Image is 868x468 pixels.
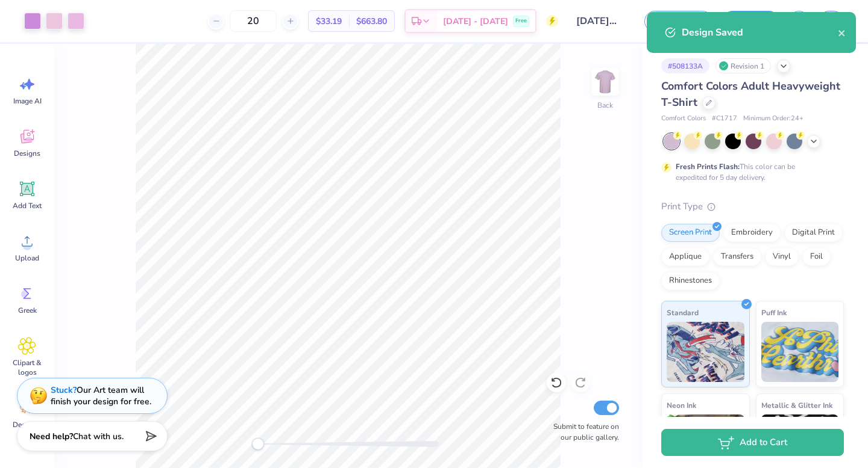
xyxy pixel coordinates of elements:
div: Revision 1 [715,58,771,73]
div: Digital Print [784,224,843,242]
div: # 508133A [661,58,709,73]
img: Puff Ink [761,322,839,382]
div: Print Type [661,200,844,214]
span: Clipart & logos [7,358,47,377]
span: Neon Ink [667,399,696,411]
span: Comfort Colors Adult Heavyweight T-Shirt [661,79,840,109]
div: Transfers [713,248,761,266]
div: Applique [661,248,709,266]
div: This color can be expedited for 5 day delivery. [676,161,824,183]
strong: Fresh Prints Flash: [676,162,740,171]
div: Back [597,100,613,111]
span: Image AI [13,96,42,106]
strong: Stuck? [51,384,77,396]
span: Minimum Order: 24 + [743,114,804,124]
span: Decorate [13,420,42,430]
div: Screen Print [661,224,720,242]
label: Submit to feature on our public gallery. [547,421,619,443]
span: Chat with us. [73,431,124,442]
img: Standard [667,322,744,382]
input: – – [230,10,277,32]
span: Comfort Colors [661,114,706,124]
div: Foil [802,248,831,266]
span: Add Text [13,201,42,211]
span: # C1717 [712,114,737,124]
input: Untitled Design [567,9,626,33]
button: close [838,25,846,40]
span: Metallic & Glitter Ink [761,399,832,411]
span: Puff Ink [761,306,787,319]
div: Accessibility label [252,438,264,450]
img: Back [593,70,617,94]
span: $33.19 [316,15,342,28]
span: [DATE] - [DATE] [443,15,508,28]
div: Embroidery [723,224,781,242]
button: Add to Cart [661,429,844,456]
span: Designs [14,149,40,158]
div: Rhinestones [661,272,720,290]
span: Free [515,17,527,25]
div: Vinyl [765,248,799,266]
strong: Need help? [30,431,73,442]
div: Design Saved [682,25,838,40]
span: Standard [667,306,699,319]
div: Our Art team will finish your design for free. [51,384,151,407]
span: Greek [18,306,37,315]
span: Upload [15,253,39,263]
span: $663.80 [356,15,387,28]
